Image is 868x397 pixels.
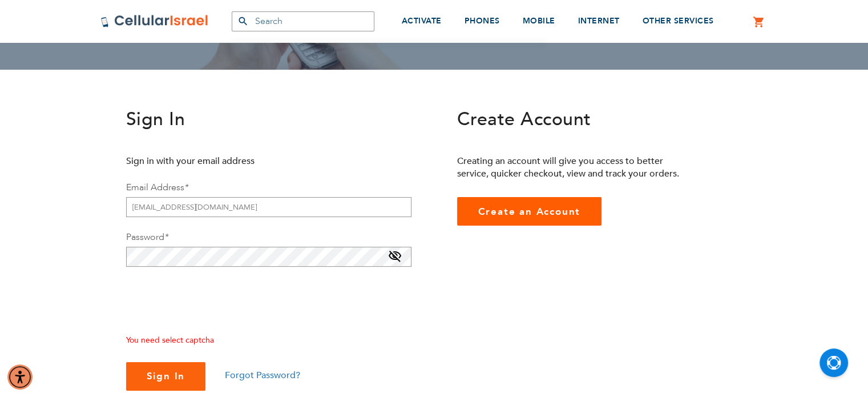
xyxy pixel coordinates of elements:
span: Sign In [126,107,185,132]
input: Search [232,11,374,31]
img: Cellular Israel Logo [100,14,209,28]
span: OTHER SERVICES [643,15,714,26]
iframe: reCAPTCHA [126,280,300,325]
label: Password [126,231,168,243]
input: Email [126,197,411,217]
div: You need select captcha [126,334,411,348]
span: Create Account [457,107,591,132]
a: Create an Account [457,197,602,226]
span: PHONES [465,15,500,26]
span: Create an Account [478,205,581,218]
span: Sign In [147,370,185,383]
button: Sign In [126,362,206,391]
span: MOBILE [523,15,555,26]
p: Creating an account will give you access to better service, quicker checkout, view and track your... [457,155,688,180]
div: Accessibility Menu [7,364,33,390]
label: Email Address [126,181,188,194]
span: INTERNET [578,15,620,26]
span: ACTIVATE [402,15,442,26]
p: Sign in with your email address [126,155,357,167]
a: Forgot Password? [225,369,300,382]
